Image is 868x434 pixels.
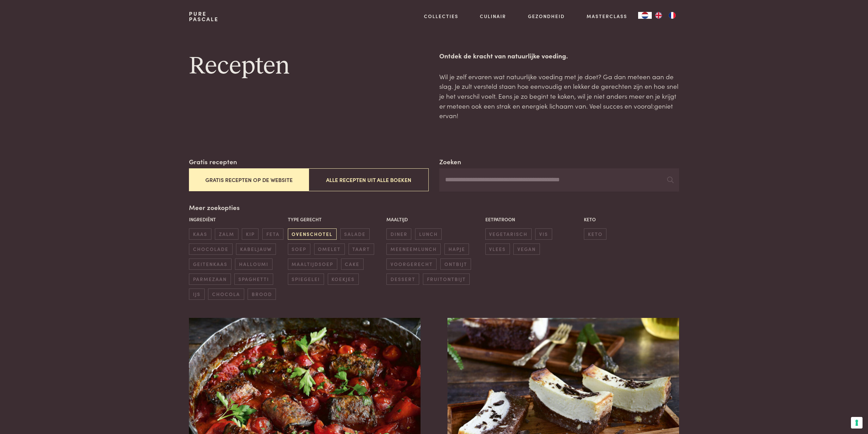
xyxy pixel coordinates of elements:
[652,12,665,19] a: EN
[309,168,428,191] button: Alle recepten uit alle boeken
[485,216,580,223] p: Eetpatroon
[189,258,231,270] span: geitenkaas
[386,258,437,270] span: voorgerecht
[215,228,238,240] span: zalm
[439,157,461,167] label: Zoeken
[236,243,276,255] span: kabeljauw
[189,51,428,82] h1: Recepten
[248,289,276,300] span: brood
[349,243,374,255] span: taart
[262,228,283,240] span: feta
[652,12,679,19] ul: Language list
[439,51,568,60] strong: Ontdek de kracht van natuurlijke voeding.
[587,13,627,20] a: Masterclass
[386,228,411,240] span: diner
[415,228,442,240] span: lunch
[189,168,309,191] button: Gratis recepten op de website
[423,274,470,285] span: fruitontbijt
[480,13,506,20] a: Culinair
[386,243,441,255] span: meeneemlunch
[208,289,244,300] span: chocola
[288,216,383,223] p: Type gerecht
[340,228,370,240] span: salade
[851,417,863,429] button: Uw voorkeuren voor toestemming voor trackingtechnologieën
[189,243,232,255] span: chocolade
[288,274,324,285] span: spiegelei
[440,258,471,270] span: ontbijt
[584,228,606,240] span: keto
[485,228,532,240] span: vegetarisch
[386,274,419,285] span: dessert
[189,228,211,240] span: kaas
[535,228,552,240] span: vis
[328,274,359,285] span: koekjes
[485,243,510,255] span: vlees
[341,258,364,270] span: cake
[444,243,469,255] span: hapje
[189,289,204,300] span: ijs
[242,228,259,240] span: kip
[638,12,652,19] div: Language
[314,243,345,255] span: omelet
[234,274,273,285] span: spaghetti
[424,13,458,20] a: Collecties
[189,11,219,22] a: PurePascale
[189,274,231,285] span: parmezaan
[288,243,310,255] span: soep
[638,12,679,19] aside: Language selected: Nederlands
[288,228,337,240] span: ovenschotel
[528,13,565,20] a: Gezondheid
[439,72,679,121] p: Wil je zelf ervaren wat natuurlijke voeding met je doet? Ga dan meteen aan de slag. Je zult verst...
[665,12,679,19] a: FR
[189,216,284,223] p: Ingrediënt
[584,216,679,223] p: Keto
[513,243,540,255] span: vegan
[638,12,652,19] a: NL
[288,258,337,270] span: maaltijdsoep
[235,258,272,270] span: halloumi
[189,157,237,167] label: Gratis recepten
[386,216,482,223] p: Maaltijd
